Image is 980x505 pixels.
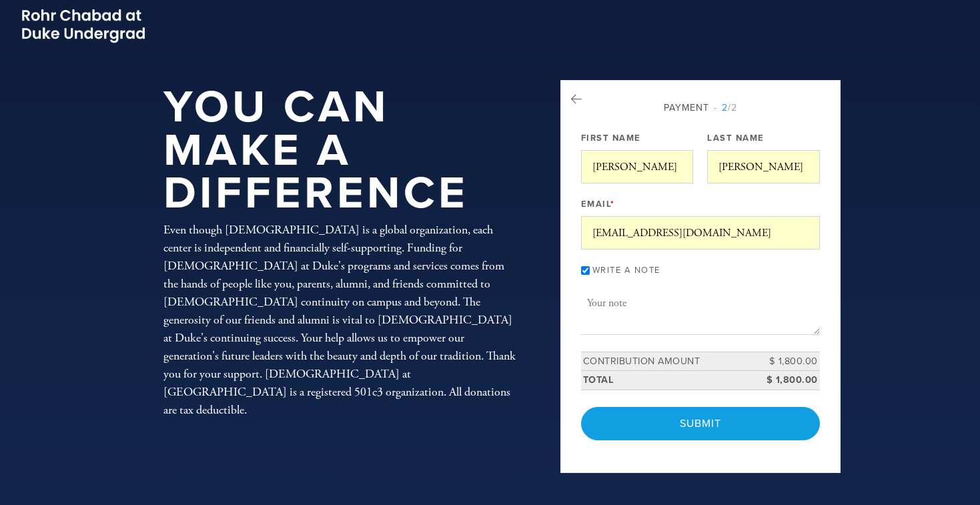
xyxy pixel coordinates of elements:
[581,371,760,390] td: Total
[722,102,728,113] span: 2
[707,132,765,144] label: Last Name
[610,199,615,209] span: This field is required.
[581,407,820,440] input: Submit
[760,371,820,390] td: $ 1,800.00
[592,265,660,276] label: Write a note
[163,86,517,215] h1: You Can Make a Difference
[714,102,737,113] span: /2
[581,352,760,371] td: Contribution Amount
[760,352,820,371] td: $ 1,800.00
[581,101,820,115] div: Payment
[581,198,615,210] label: Email
[20,7,147,45] img: Picture2_0.png
[163,221,517,419] div: Even though [DEMOGRAPHIC_DATA] is a global organization, each center is independent and financial...
[581,132,641,144] label: First Name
